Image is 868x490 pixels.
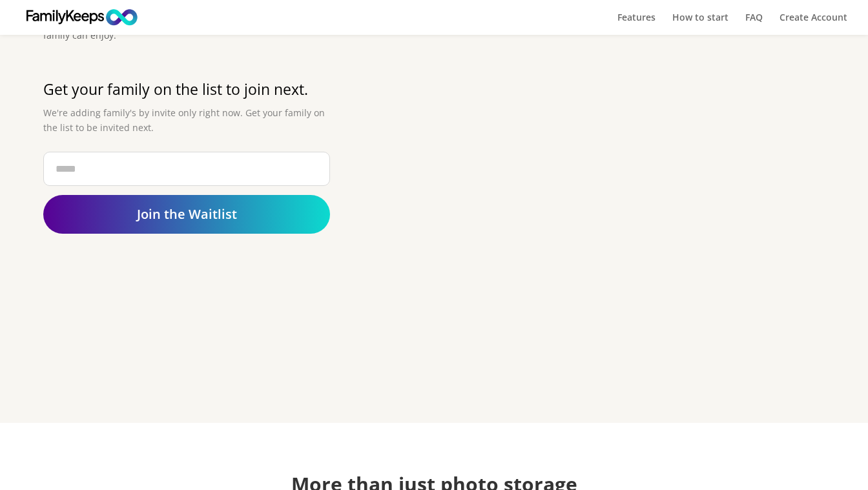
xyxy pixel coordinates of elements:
[373,117,825,371] iframe: FamilyKeeps Explainer
[780,13,847,35] a: Create Account
[137,205,237,223] span: Join the Waitlist
[43,195,330,234] a: Join the Waitlist
[22,8,141,26] img: FamilyKeeps
[617,13,656,35] a: Features
[43,81,330,105] h2: Get your family on the list to join next.
[672,13,728,35] a: How to start
[43,107,325,134] span: We're adding family's by invite only right now. Get your family on the list to be invited next.
[745,13,763,35] a: FAQ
